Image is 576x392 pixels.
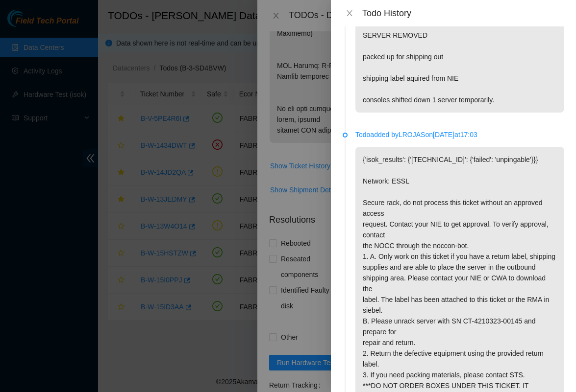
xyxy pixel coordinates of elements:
[343,9,356,18] button: Close
[355,23,564,113] p: SERVER REMOVED packed up for shipping out shipping label aquired from NIE consoles shifted down 1...
[355,129,564,140] p: Todo added by LROJAS on [DATE] at 17:03
[346,9,353,17] span: close
[362,8,564,19] div: Todo History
